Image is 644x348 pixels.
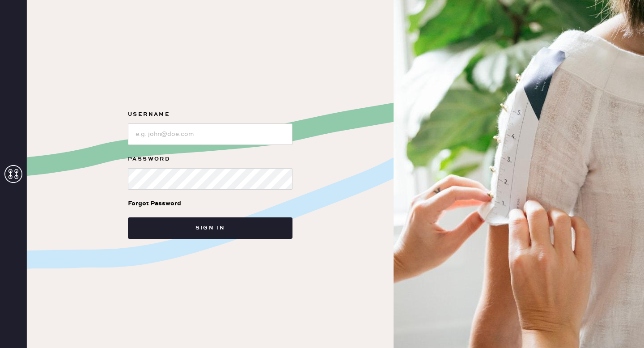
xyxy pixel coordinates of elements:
[128,190,181,217] a: Forgot Password
[128,154,292,165] label: Password
[128,217,292,239] button: Sign in
[128,109,292,120] label: Username
[128,199,181,208] div: Forgot Password
[128,123,292,145] input: e.g. john@doe.com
